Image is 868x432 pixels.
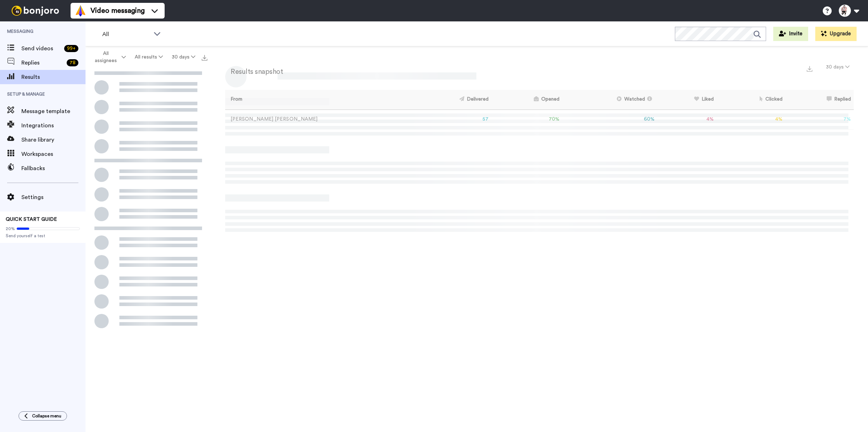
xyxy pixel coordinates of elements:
[562,110,657,129] td: 60 %
[21,107,86,116] span: Message template
[657,110,717,129] td: 4 %
[491,90,562,110] th: Opened
[21,121,86,130] span: Integrations
[67,59,78,66] div: 78
[19,411,67,421] button: Collapse menu
[6,233,80,239] span: Send yourself a test
[805,63,815,73] button: Export a summary of each team member’s results that match this filter now.
[657,90,717,110] th: Liked
[225,110,413,129] td: [PERSON_NAME] [PERSON_NAME]
[21,136,86,144] span: Share library
[64,45,78,52] div: 99 +
[773,27,808,41] button: Invite
[21,193,86,202] span: Settings
[822,61,854,73] button: 30 days
[130,51,167,63] button: All results
[202,55,207,61] img: export.svg
[562,90,657,110] th: Watched
[413,90,491,110] th: Delivered
[167,51,200,63] button: 30 days
[491,110,562,129] td: 70 %
[21,164,86,173] span: Fallbacks
[21,150,86,158] span: Workspaces
[717,90,786,110] th: Clicked
[32,413,61,419] span: Collapse menu
[6,217,57,222] span: QUICK START GUIDE
[91,50,120,64] span: All assignees
[75,5,86,16] img: vm-color.svg
[102,30,150,39] span: All
[91,6,145,16] span: Video messaging
[807,66,812,72] img: export.svg
[200,52,210,62] button: Export all results that match these filters now.
[87,47,130,67] button: All assignees
[717,110,786,129] td: 4 %
[815,27,857,41] button: Upgrade
[9,6,62,16] img: bj-logo-header-white.svg
[21,73,86,81] span: Results
[785,90,854,110] th: Replied
[21,59,64,67] span: Replies
[225,90,413,110] th: From
[21,44,61,53] span: Send videos
[413,110,491,129] td: 57
[225,68,283,76] h2: Results snapshot
[785,110,854,129] td: 7 %
[6,226,15,232] span: 20%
